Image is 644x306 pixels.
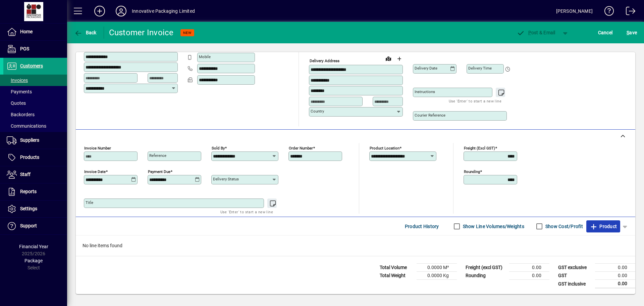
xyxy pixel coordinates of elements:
span: Financial Year [19,244,48,249]
span: Settings [20,206,37,211]
span: ave [627,27,637,38]
td: GST exclusive [555,264,595,272]
td: 0.00 [595,272,635,280]
span: Quotes [7,100,26,106]
button: Profile [110,5,132,17]
span: Staff [20,172,31,177]
a: Payments [3,86,67,97]
app-page-header-button: Back [67,27,104,39]
span: Customers [20,63,43,69]
td: 0.00 [509,264,549,272]
mat-label: Order number [289,146,313,150]
span: Support [20,223,37,228]
span: NEW [183,31,192,35]
td: 0.0000 M³ [417,264,457,272]
a: Backorders [3,109,67,120]
td: 0.0000 Kg [417,272,457,280]
button: Choose address [394,53,405,64]
span: Product History [405,221,439,232]
a: Invoices [3,75,67,86]
a: Suppliers [3,132,67,149]
mat-label: Sold by [212,146,225,150]
button: Back [72,27,98,39]
span: Suppliers [20,137,39,143]
span: Back [74,30,97,35]
a: Reports [3,183,67,200]
td: GST [555,272,595,280]
span: S [627,30,629,35]
a: Communications [3,120,67,132]
td: 0.00 [595,264,635,272]
span: Payments [7,89,32,94]
span: Cancel [598,27,613,38]
mat-label: Delivery status [213,177,239,181]
a: Settings [3,201,67,217]
td: GST inclusive [555,280,595,288]
a: Staff [3,166,67,183]
mat-label: Invoice number [84,146,111,150]
td: Total Volume [376,264,417,272]
mat-label: Mobile [199,54,211,59]
span: Invoices [7,78,28,83]
mat-label: Reference [149,153,166,158]
span: Reports [20,189,37,194]
a: POS [3,41,67,57]
span: POS [20,46,29,51]
mat-label: Freight (excl GST) [464,146,495,150]
mat-label: Invoice date [84,169,106,174]
span: Backorders [7,112,35,117]
div: Innovative Packaging Limited [132,6,195,16]
span: Communications [7,123,46,129]
a: Home [3,24,67,40]
div: No line items found [76,235,635,256]
mat-label: Title [86,200,93,205]
button: Product [586,220,620,232]
a: Products [3,149,67,166]
button: Add [89,5,110,17]
div: [PERSON_NAME] [556,6,593,16]
a: Support [3,218,67,234]
span: Product [590,221,617,232]
label: Show Line Volumes/Weights [462,223,524,230]
mat-label: Country [311,109,324,114]
mat-label: Instructions [415,89,435,94]
mat-label: Courier Reference [415,113,445,118]
mat-label: Payment due [148,169,170,174]
span: Products [20,155,39,160]
div: Customer Invoice [109,27,174,38]
button: Cancel [596,27,614,39]
td: 0.00 [509,272,549,280]
mat-hint: Use 'Enter' to start a new line [449,97,501,105]
a: Quotes [3,97,67,109]
a: View on map [383,53,394,64]
label: Show Cost/Profit [544,223,583,230]
td: Rounding [462,272,509,280]
mat-label: Delivery date [415,66,437,71]
td: 0.00 [595,280,635,288]
mat-label: Product location [370,146,399,150]
mat-hint: Use 'Enter' to start a new line [220,208,273,216]
a: Knowledge Base [599,1,614,23]
button: Product History [402,220,442,232]
button: Save [625,27,639,39]
span: Package [24,258,43,263]
mat-label: Delivery time [468,66,492,71]
mat-label: Rounding [464,169,480,174]
span: ost & Email [517,30,555,35]
span: Home [20,29,33,34]
a: Logout [621,1,636,23]
td: Total Weight [376,272,417,280]
span: P [528,30,531,35]
button: Post & Email [513,27,559,39]
td: Freight (excl GST) [462,264,509,272]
